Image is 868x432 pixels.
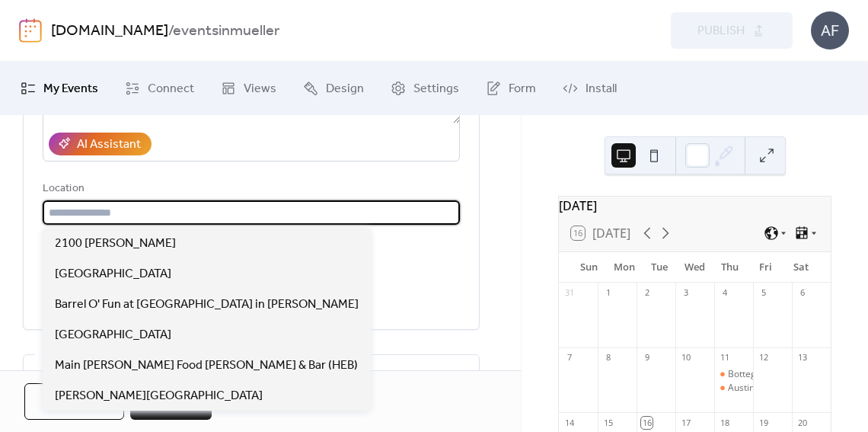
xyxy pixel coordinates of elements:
[713,252,748,283] div: Thu
[642,252,677,283] div: Tue
[24,383,124,420] button: Cancel
[719,352,730,363] div: 11
[758,417,769,428] div: 19
[49,133,152,155] button: AI Assistant
[714,382,753,395] div: Austin Songcore Songwriters Showcase: September
[563,417,575,428] div: 14
[641,352,653,363] div: 9
[244,80,276,98] span: Views
[563,287,575,299] div: 31
[9,68,110,109] a: My Events
[55,357,358,375] span: Main [PERSON_NAME] Food [PERSON_NAME] & Bar (HEB)
[680,417,691,428] div: 17
[173,17,279,46] b: eventsinmueller
[748,252,783,283] div: Fri
[474,68,547,109] a: Form
[606,252,641,283] div: Mon
[19,18,42,43] img: logo
[680,352,691,363] div: 10
[55,265,171,283] span: [GEOGRAPHIC_DATA]
[796,417,808,428] div: 20
[77,136,141,154] div: AI Assistant
[326,80,364,98] span: Design
[55,326,171,344] span: [GEOGRAPHIC_DATA]
[551,68,628,109] a: Install
[758,287,769,299] div: 5
[719,287,730,299] div: 4
[148,80,194,98] span: Connect
[55,387,263,405] span: [PERSON_NAME][GEOGRAPHIC_DATA]
[51,17,168,46] a: [DOMAIN_NAME]
[509,80,536,98] span: Form
[563,352,575,363] div: 7
[43,180,457,198] div: Location
[602,287,614,299] div: 1
[43,80,98,98] span: My Events
[680,287,691,299] div: 3
[796,287,808,299] div: 6
[811,11,849,50] div: AF
[758,352,769,363] div: 12
[157,393,185,411] span: Save
[602,352,614,363] div: 8
[168,17,173,46] b: /
[51,393,97,411] span: Cancel
[714,368,753,381] div: Bottega FUNraiser
[113,68,206,109] a: Connect
[728,368,807,381] div: Bottega FUNraiser
[641,417,653,428] div: 16
[55,235,176,253] span: 2100 [PERSON_NAME]
[571,252,606,283] div: Sun
[796,352,808,363] div: 13
[677,252,712,283] div: Wed
[292,68,375,109] a: Design
[413,80,459,98] span: Settings
[586,80,617,98] span: Install
[379,68,471,109] a: Settings
[783,252,819,283] div: Sat
[641,287,653,299] div: 2
[55,296,359,314] span: Barrel O' Fun at [GEOGRAPHIC_DATA] in [PERSON_NAME]
[719,417,730,428] div: 18
[209,68,288,109] a: Views
[559,197,831,215] div: [DATE]
[602,417,614,428] div: 15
